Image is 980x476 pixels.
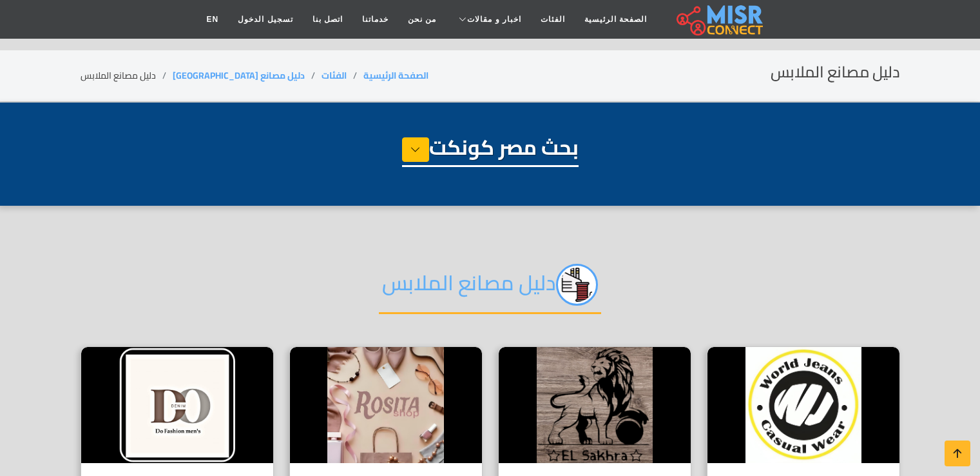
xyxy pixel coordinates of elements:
li: دليل مصانع الملابس [81,69,173,83]
a: EN [197,7,229,32]
img: jc8qEEzyi89FPzAOrPPq.png [556,264,598,306]
img: main.misr_connect [677,3,763,35]
a: من نحن [398,7,446,32]
a: الفئات [322,67,347,84]
img: مكتب الصخرة للملابس الجاهزة شبرا [499,347,691,463]
a: اخبار و مقالات [446,7,531,32]
a: الصفحة الرئيسية [363,67,428,84]
img: محل Rosita [290,347,482,463]
h2: دليل مصانع الملابس [771,63,900,82]
a: دليل مصانع [GEOGRAPHIC_DATA] [173,67,305,84]
a: الصفحة الرئيسية [575,7,657,32]
span: اخبار و مقالات [467,14,521,25]
img: دو جينز [81,347,273,463]
img: مصنع عالم الجينز السوري [707,347,899,463]
a: الفئات [531,7,575,32]
a: تسجيل الدخول [228,7,302,32]
a: اتصل بنا [303,7,352,32]
h1: بحث مصر كونكت [402,135,579,167]
a: خدماتنا [352,7,398,32]
h2: دليل مصانع الملابس [379,264,601,314]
